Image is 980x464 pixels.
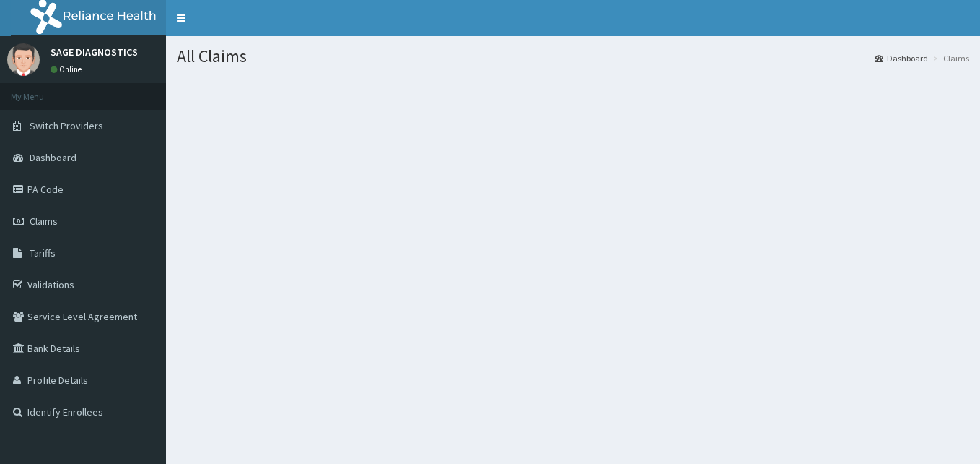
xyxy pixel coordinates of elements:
[929,52,969,64] li: Claims
[875,52,928,64] a: Dashboard
[51,64,85,74] a: Online
[177,47,969,66] h1: All Claims
[30,246,56,259] span: Tariffs
[7,43,40,76] img: User Image
[51,47,138,57] p: SAGE DIAGNOSTICS
[30,119,103,132] span: Switch Providers
[30,151,76,164] span: Dashboard
[30,215,58,228] span: Claims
